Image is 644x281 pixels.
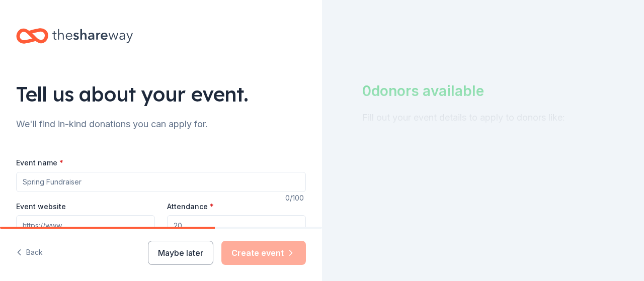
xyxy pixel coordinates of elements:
[167,215,306,235] input: 20
[16,158,63,168] label: Event name
[148,241,213,265] button: Maybe later
[16,116,306,132] div: We'll find in-kind donations you can apply for.
[16,215,155,235] input: https://www...
[167,202,214,212] label: Attendance
[16,242,43,263] button: Back
[16,202,66,212] label: Event website
[16,80,306,108] div: Tell us about your event.
[285,192,306,204] div: 0 /100
[16,172,306,192] input: Spring Fundraiser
